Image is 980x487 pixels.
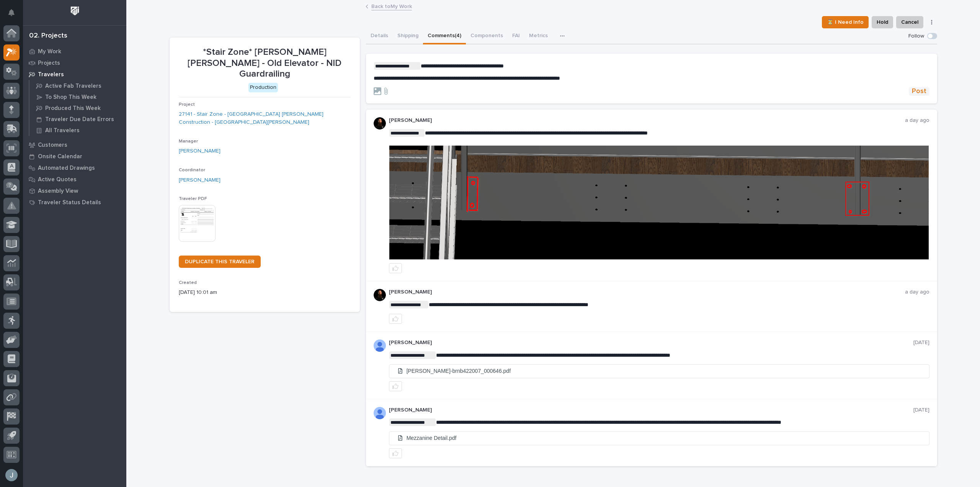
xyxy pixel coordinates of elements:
a: Active Fab Travelers [29,80,126,91]
a: Traveler Due Date Errors [29,114,126,125]
button: Shipping [393,28,423,44]
button: Details [366,28,393,44]
button: Hold [872,16,893,28]
p: To Shop This Week [45,94,96,101]
p: Traveler Status Details [38,199,101,206]
a: Mezzanine Detail.pdf [389,432,929,445]
a: DUPLICATE THIS TRAVELER [179,256,261,268]
a: [PERSON_NAME] [179,147,220,155]
a: Active Quotes [23,174,126,185]
p: [PERSON_NAME] [389,289,905,295]
a: All Travelers [29,125,126,136]
p: Customers [38,142,67,149]
p: [DATE] [913,407,929,413]
span: Coordinator [179,168,205,172]
p: a day ago [905,117,929,124]
button: Components [466,28,508,44]
p: [DATE] 10:01 am [179,289,351,297]
div: Production [248,83,278,92]
a: 27141 - Stair Zone - [GEOGRAPHIC_DATA] [PERSON_NAME] Construction - [GEOGRAPHIC_DATA][PERSON_NAME] [179,110,351,126]
img: zmKUmRVDQjmBLfnAs97p [374,117,386,130]
p: [PERSON_NAME] [389,407,913,413]
p: Assembly View [38,188,78,195]
button: Notifications [3,5,20,21]
span: Created [179,280,197,285]
a: Onsite Calendar [23,151,126,162]
a: Back toMy Work [371,2,412,10]
p: Automated Drawings [38,165,95,172]
a: Travelers [23,69,126,80]
img: AOh14GhUnP333BqRmXh-vZ-TpYZQaFVsuOFmGre8SRZf2A=s96-c [374,339,386,352]
button: Metrics [524,28,552,44]
span: DUPLICATE THIS TRAVELER [185,259,255,264]
span: Cancel [901,18,918,27]
div: Notifications [10,9,20,21]
p: [PERSON_NAME] [389,339,913,346]
a: Customers [23,139,126,151]
img: zmKUmRVDQjmBLfnAs97p [374,289,386,301]
button: Post [909,87,929,96]
p: All Travelers [45,127,80,134]
a: Projects [23,57,126,69]
p: Active Fab Travelers [45,83,101,90]
button: like this post [389,448,402,458]
p: Traveler Due Date Errors [45,116,114,123]
p: Follow [908,33,924,39]
button: users-avatar [3,467,20,483]
button: Comments (4) [423,28,466,44]
li: [PERSON_NAME]-brnb422007_000646.pdf [389,365,929,377]
a: Assembly View [23,185,126,197]
p: Projects [38,60,60,67]
a: Automated Drawings [23,162,126,174]
a: Traveler Status Details [23,197,126,208]
span: Hold [877,18,888,27]
p: [DATE] [913,339,929,346]
button: Cancel [896,16,923,28]
span: Post [912,87,926,96]
a: To Shop This Week [29,92,126,102]
span: ⏳ I Need Info [827,18,864,27]
a: Produced This Week [29,103,126,113]
a: My Work [23,46,126,57]
button: like this post [389,263,402,273]
span: Traveler PDF [179,197,207,201]
p: [PERSON_NAME] [389,117,905,124]
li: Mezzanine Detail.pdf [389,432,929,444]
a: [PERSON_NAME] [179,176,220,184]
p: a day ago [905,289,929,295]
img: AOh14GhUnP333BqRmXh-vZ-TpYZQaFVsuOFmGre8SRZf2A=s96-c [374,407,386,419]
p: My Work [38,48,61,55]
a: [PERSON_NAME]-brnb422007_000646.pdf [389,365,929,378]
p: Travelers [38,71,64,78]
div: 02. Projects [29,32,67,40]
span: Project [179,102,195,107]
span: Manager [179,139,198,144]
img: Workspace Logo [68,4,82,18]
button: like this post [389,381,402,391]
button: FAI [508,28,524,44]
p: Active Quotes [38,176,77,183]
button: ⏳ I Need Info [822,16,869,28]
p: Produced This Week [45,105,101,112]
button: like this post [389,314,402,324]
p: *Stair Zone* [PERSON_NAME] [PERSON_NAME] - Old Elevator - NID Guardrailing [179,47,351,80]
p: Onsite Calendar [38,153,82,160]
